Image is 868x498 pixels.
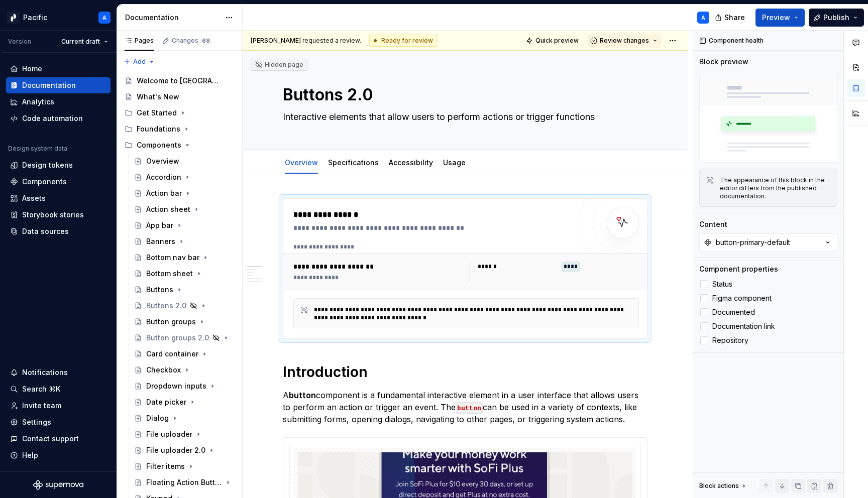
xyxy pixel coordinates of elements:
button: Notifications [6,364,111,381]
code: button [456,402,483,414]
div: Ready for review [369,35,437,47]
span: Documentation link [712,322,775,330]
div: Overview [281,152,322,173]
div: Documentation [125,13,220,23]
a: Button groups 2.0 [130,330,238,346]
span: Documented [712,308,755,316]
p: A component is a fundamental interactive element in a user interface that allows users to perform... [283,389,647,425]
a: Banners [130,233,238,250]
a: Filter items [130,458,238,474]
div: Usage [439,152,470,173]
a: Accessibility [389,158,433,167]
div: Search ⌘K [22,384,60,394]
span: Figma component [712,294,772,302]
div: Buttons 2.0 [146,301,186,311]
div: Welcome to [GEOGRAPHIC_DATA] [137,76,220,86]
textarea: Interactive elements that allow users to perform actions or trigger functions [281,109,645,125]
button: button-primary-default [699,233,837,252]
div: Storybook stories [22,210,84,220]
h1: Introduction [283,363,647,381]
button: Add [121,55,158,69]
a: Overview [285,158,318,167]
span: 68 [200,37,211,45]
button: Search ⌘K [6,381,111,397]
div: Pacific [23,13,47,23]
a: Specifications [328,158,379,167]
div: Components [121,137,238,153]
span: Review changes [600,37,649,45]
a: Storybook stories [6,207,111,223]
div: Analytics [22,97,54,107]
a: Design tokens [6,157,111,173]
span: requested a review. [251,37,361,45]
a: Welcome to [GEOGRAPHIC_DATA] [121,73,238,89]
div: Dialog [146,413,169,423]
a: File uploader 2.0 [130,442,238,458]
a: App bar [130,217,238,233]
div: Foundations [121,121,238,137]
a: Accordion [130,169,238,185]
button: Contact support [6,431,111,447]
textarea: Buttons 2.0 [281,83,645,107]
span: Preview [762,13,790,23]
a: Code automation [6,110,111,127]
div: Components [137,140,181,150]
div: Floating Action Button (FAB) [146,477,222,487]
div: Card container [146,349,198,359]
div: Content [699,219,727,229]
a: Buttons 2.0 [130,298,238,314]
a: Bottom sheet [130,266,238,282]
div: Version [8,38,31,46]
div: Action sheet [146,204,190,214]
span: Status [712,280,732,288]
div: Banners [146,236,175,246]
div: Home [22,64,42,74]
div: Design system data [8,145,67,153]
div: Changes [172,37,211,45]
div: Button groups 2.0 [146,333,209,343]
a: Analytics [6,94,111,110]
div: button-primary-default [716,237,790,247]
button: Help [6,447,111,463]
a: Action bar [130,185,238,201]
a: Supernova Logo [33,480,83,490]
div: Overview [146,156,179,166]
div: Invite team [22,401,61,411]
div: Button groups [146,317,196,327]
div: The appearance of this block in the editor differs from the published documentation. [720,176,831,200]
button: Preview [755,9,805,27]
span: Add [133,58,146,66]
div: Get Started [137,108,177,118]
a: Documentation [6,77,111,93]
div: Component properties [699,264,778,274]
button: Current draft [57,35,113,49]
div: Block actions [699,482,739,490]
div: Design tokens [22,160,73,170]
div: App bar [146,220,173,230]
div: Specifications [324,152,383,173]
div: Dropdown inputs [146,381,206,391]
div: Settings [22,417,51,427]
button: Review changes [587,34,662,48]
div: Pages [125,37,154,45]
span: Quick preview [535,37,579,45]
div: Bottom sheet [146,269,193,279]
a: Components [6,174,111,190]
a: Bottom nav bar [130,250,238,266]
div: Block actions [699,479,748,493]
span: Repository [712,336,748,344]
a: Date picker [130,394,238,410]
a: Invite team [6,398,111,414]
div: A [701,14,705,22]
div: File uploader [146,429,192,439]
img: 8d0dbd7b-a897-4c39-8ca0-62fbda938e11.png [7,12,19,24]
div: Help [22,450,38,460]
div: Buttons [146,285,173,295]
div: Accessibility [385,152,437,173]
strong: button [289,390,316,400]
div: File uploader 2.0 [146,445,205,455]
a: Checkbox [130,362,238,378]
a: Data sources [6,223,111,239]
a: Floating Action Button (FAB) [130,474,238,490]
a: Buttons [130,282,238,298]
